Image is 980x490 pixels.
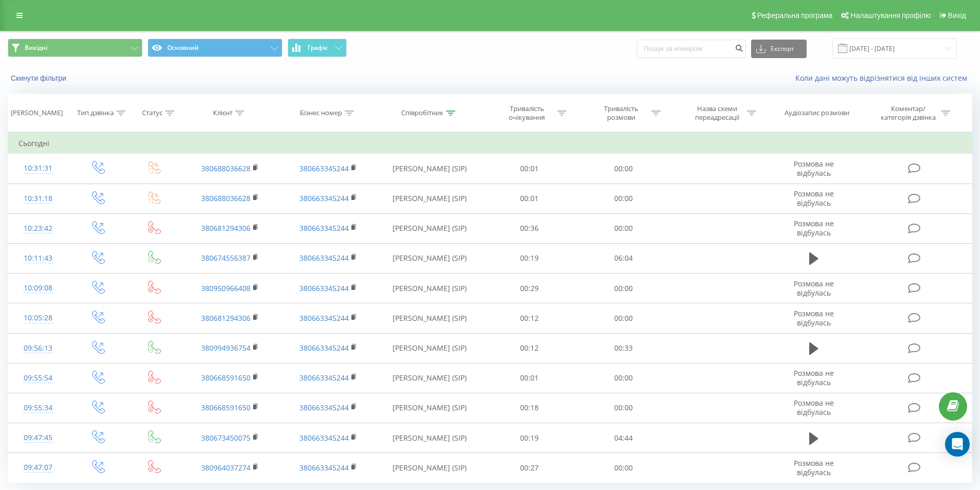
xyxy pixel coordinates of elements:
[299,283,349,293] a: 380663345244
[483,303,577,333] td: 00:12
[483,453,577,483] td: 00:27
[794,458,834,477] span: Розмова не відбулась
[377,363,483,393] td: [PERSON_NAME] (SIP)
[945,432,970,457] div: Open Intercom Messenger
[483,363,577,393] td: 00:01
[577,154,671,184] td: 00:00
[577,423,671,453] td: 04:44
[483,393,577,423] td: 00:18
[201,164,251,173] a: 380688036628
[794,368,834,387] span: Розмова не відбулась
[377,154,483,184] td: [PERSON_NAME] (SIP)
[201,313,251,323] a: 380681294306
[19,278,58,298] div: 10:09:08
[299,433,349,443] a: 380663345244
[201,193,251,203] a: 380688036628
[8,133,972,154] td: Сьогодні
[201,463,251,473] a: 380964037274
[299,253,349,263] a: 380663345244
[8,39,142,57] button: Вихідні
[299,463,349,473] a: 380663345244
[483,154,577,184] td: 00:01
[577,274,671,303] td: 00:00
[577,453,671,483] td: 00:00
[377,213,483,243] td: [PERSON_NAME] (SIP)
[19,338,58,358] div: 09:56:13
[8,74,72,83] button: Скинути фільтри
[500,104,555,122] div: Тривалість очікування
[201,403,251,412] a: 380668591650
[794,219,834,238] span: Розмова не відбулась
[19,368,58,388] div: 09:55:54
[19,248,58,268] div: 10:11:43
[201,253,251,263] a: 380674556387
[299,164,349,173] a: 380663345244
[577,243,671,273] td: 06:04
[850,11,931,20] span: Налаштування профілю
[201,373,251,383] a: 380668591650
[288,39,347,57] button: Графік
[377,333,483,363] td: [PERSON_NAME] (SIP)
[794,279,834,298] span: Розмова не відбулась
[577,303,671,333] td: 00:00
[377,393,483,423] td: [PERSON_NAME] (SIP)
[201,433,251,443] a: 380673450075
[483,423,577,453] td: 00:19
[577,393,671,423] td: 00:00
[577,213,671,243] td: 00:00
[948,11,966,20] span: Вихід
[795,73,972,83] a: Коли дані можуть відрізнятися вiд інших систем
[308,44,328,51] span: Графік
[878,104,938,122] div: Коментар/категорія дзвінка
[19,428,58,448] div: 09:47:45
[77,109,114,118] div: Тип дзвінка
[689,104,744,122] div: Назва схеми переадресації
[577,333,671,363] td: 00:33
[751,40,807,58] button: Експорт
[299,193,349,203] a: 380663345244
[377,423,483,453] td: [PERSON_NAME] (SIP)
[19,219,58,239] div: 10:23:42
[377,184,483,213] td: [PERSON_NAME] (SIP)
[577,363,671,393] td: 00:00
[201,343,251,353] a: 380994936754
[483,213,577,243] td: 00:36
[299,373,349,383] a: 380663345244
[213,109,233,118] div: Клієнт
[757,11,833,20] span: Реферальна програма
[794,308,834,328] span: Розмова не відбулась
[19,458,58,478] div: 09:47:07
[785,109,849,118] div: Аудіозапис розмови
[299,343,349,353] a: 380663345244
[300,109,342,118] div: Бізнес номер
[142,109,163,118] div: Статус
[377,453,483,483] td: [PERSON_NAME] (SIP)
[377,274,483,303] td: [PERSON_NAME] (SIP)
[483,333,577,363] td: 00:12
[794,189,834,208] span: Розмова не відбулась
[794,159,834,178] span: Розмова не відбулась
[201,223,251,233] a: 380681294306
[19,189,58,209] div: 10:31:18
[483,243,577,273] td: 00:19
[794,398,834,417] span: Розмова не відбулась
[577,184,671,213] td: 00:00
[19,158,58,178] div: 10:31:31
[377,303,483,333] td: [PERSON_NAME] (SIP)
[594,104,649,122] div: Тривалість розмови
[299,223,349,233] a: 380663345244
[299,403,349,412] a: 380663345244
[483,184,577,213] td: 00:01
[299,313,349,323] a: 380663345244
[483,274,577,303] td: 00:29
[637,40,746,58] input: Пошук за номером
[25,44,47,52] span: Вихідні
[201,283,251,293] a: 380950966408
[401,109,443,118] div: Співробітник
[19,398,58,418] div: 09:55:34
[377,243,483,273] td: [PERSON_NAME] (SIP)
[19,308,58,328] div: 10:05:28
[148,39,282,57] button: Основний
[11,109,63,118] div: [PERSON_NAME]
